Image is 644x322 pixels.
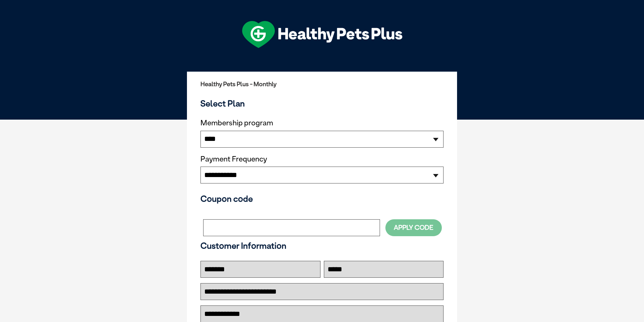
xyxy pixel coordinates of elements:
h3: Customer Information [200,241,444,251]
h2: Healthy Pets Plus - Monthly [200,81,444,88]
h3: Select Plan [200,98,444,108]
label: Membership program [200,119,444,127]
label: Payment Frequency [200,155,267,164]
img: hpp-logo-landscape-green-white.png [242,21,402,48]
button: Apply Code [385,219,442,236]
h3: Coupon code [200,194,444,204]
